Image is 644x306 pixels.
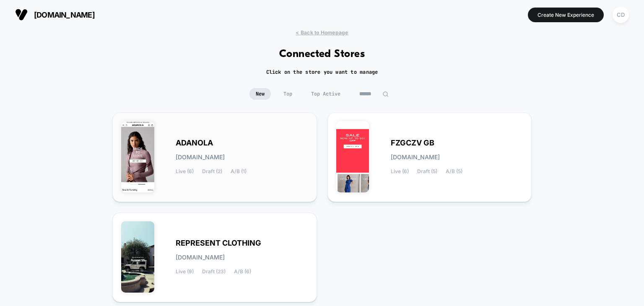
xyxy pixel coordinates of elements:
span: A/B (5) [446,169,462,174]
span: A/B (6) [234,269,251,275]
img: Visually logo [15,8,28,21]
img: ADANOLA [121,121,154,192]
span: Live (6) [176,169,194,174]
h1: Connected Stores [279,48,365,60]
button: [DOMAIN_NAME] [13,8,97,21]
span: Draft (23) [202,269,226,275]
img: FZGCZV_GB [336,121,369,192]
button: Create New Experience [528,8,604,22]
span: New [249,88,271,100]
span: FZGCZV GB [391,140,434,146]
span: [DOMAIN_NAME] [391,154,440,160]
div: CD [613,7,629,23]
img: edit [382,91,389,97]
span: REPRESENT CLOTHING [176,240,261,246]
span: Draft (2) [202,169,222,174]
span: Top [277,88,299,100]
span: Live (9) [176,269,194,275]
span: [DOMAIN_NAME] [176,254,225,260]
img: REPRESENT_CLOTHING [121,221,154,293]
span: A/B (1) [231,169,247,174]
span: ADANOLA [176,140,213,146]
span: Draft (5) [417,169,437,174]
h2: Click on the store you want to manage [266,69,378,75]
span: < Back to Homepage [296,29,348,36]
span: Top Active [305,88,347,100]
span: Live (6) [391,169,409,174]
span: [DOMAIN_NAME] [176,154,225,160]
button: CD [610,6,631,23]
span: [DOMAIN_NAME] [34,10,95,19]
